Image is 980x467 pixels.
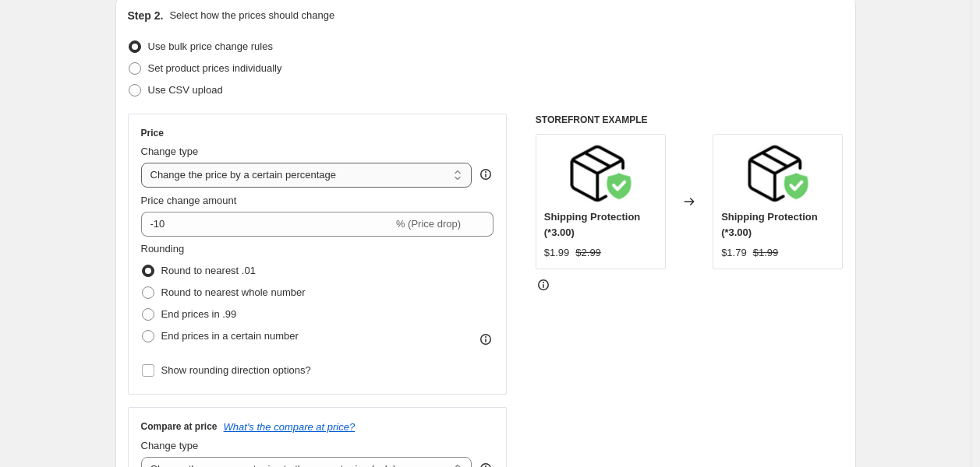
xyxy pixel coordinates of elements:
span: Shipping Protection (*3.00) [544,211,641,238]
div: $1.99 [544,245,570,261]
span: % (Price drop) [396,218,461,230]
span: End prices in .99 [161,308,237,320]
span: Use bulk price change rules [148,40,273,52]
button: What's the compare at price? [224,421,356,433]
span: Round to nearest whole number [161,286,306,298]
strike: $1.99 [753,245,779,261]
span: Change type [141,146,199,157]
span: Change type [141,440,199,451]
img: default2_80x.png [569,142,632,205]
span: Round to nearest .01 [161,265,256,276]
span: Rounding [141,243,185,255]
span: Price change amount [141,195,237,206]
strike: $2.99 [575,245,601,261]
h3: Compare at price [141,420,218,433]
h2: Step 2. [128,8,164,23]
span: Set product prices individually [148,62,282,74]
p: Select how the prices should change [169,8,334,23]
h3: Price [141,127,164,139]
input: -15 [141,212,393,237]
span: Shipping Protection (*3.00) [721,211,818,238]
h6: STOREFRONT EXAMPLE [536,114,844,126]
span: Show rounding direction options? [161,364,311,376]
div: $1.79 [721,245,747,261]
div: help [478,167,494,182]
span: End prices in a certain number [161,330,299,342]
img: default2_80x.png [747,142,809,205]
span: Use CSV upload [148,84,223,96]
